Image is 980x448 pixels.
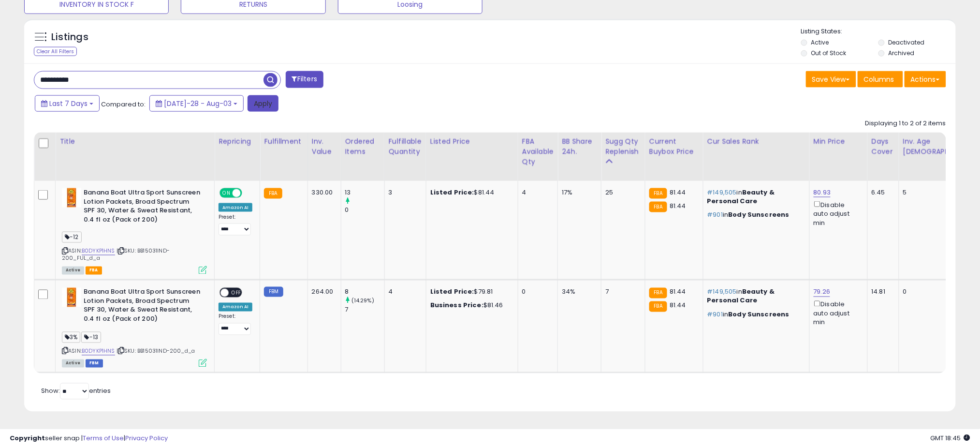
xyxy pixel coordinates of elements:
div: 264.00 [312,288,334,297]
div: Preset: [219,314,252,335]
div: 34% [562,288,594,297]
span: FBM [86,359,103,368]
div: ASIN: [62,188,207,273]
small: FBA [649,188,667,199]
span: Beauty & Personal Care [707,287,775,305]
small: FBA [649,288,667,299]
div: 3 [389,188,419,197]
a: B0DYKP1HNS [82,247,115,255]
div: Fulfillment [264,136,303,147]
div: Disable auto adjust min [814,199,860,227]
span: 81.44 [670,301,686,310]
strong: Copyright [10,433,45,443]
div: 0 [345,206,384,214]
div: Amazon AI [219,303,252,312]
p: Listing States: [801,27,956,36]
span: 81.44 [670,287,686,297]
span: #901 [707,210,723,219]
small: FBA [649,202,667,212]
label: Archived [888,49,914,57]
div: 7 [605,288,638,297]
b: Business Price: [430,301,483,310]
div: Ordered Items [345,136,380,157]
img: 41YkfcFMiTL._SL40_.jpg [62,188,81,208]
div: Title [59,136,210,147]
label: Deactivated [888,38,924,46]
div: $79.81 [430,288,511,297]
span: Last 7 Days [49,99,88,108]
label: Active [811,38,829,46]
div: 7 [345,306,384,314]
div: Min Price [814,136,863,147]
th: Please note that this number is a calculation based on your required days of coverage and your ve... [601,133,645,181]
div: $81.46 [430,301,511,310]
small: FBM [264,287,283,297]
div: Cur Sales Rank [707,136,805,147]
a: 80.93 [814,188,831,197]
span: | SKU: BB15031IND-200_FUL_d_a [62,247,170,262]
a: B0DYKP1HNS [82,347,115,356]
span: OFF [241,189,256,197]
div: Sugg Qty Replenish [605,136,641,157]
div: 8 [345,288,384,297]
small: FBA [264,188,282,199]
div: Current Buybox Price [649,136,699,157]
span: #149,505 [707,188,737,197]
span: 2025-08-11 18:45 GMT [931,433,970,443]
div: 13 [345,188,384,197]
img: 41YkfcFMiTL._SL40_.jpg [62,288,81,307]
div: 25 [605,188,638,197]
div: Listed Price [430,136,514,147]
p: in [707,288,802,305]
p: in [707,210,802,219]
div: 14.81 [872,288,892,297]
div: BB Share 24h. [562,136,597,157]
span: Compared to: [101,100,146,109]
span: All listings currently available for purchase on Amazon [62,267,84,275]
span: [DATE]-28 - Aug-03 [164,99,232,108]
b: Listed Price: [430,188,474,197]
span: 3% [62,332,80,343]
label: Out of Stock [811,49,847,57]
div: Repricing [219,136,256,147]
div: 330.00 [312,188,334,197]
div: Disable auto adjust min [814,299,860,327]
span: Body Sunscreens [729,210,790,219]
div: Fulfillable Quantity [389,136,422,157]
span: #901 [707,310,723,319]
span: -12 [62,232,82,243]
div: 6.45 [872,188,892,197]
button: Actions [905,71,946,88]
div: Days Cover [872,136,895,157]
button: Columns [858,71,903,88]
div: $81.44 [430,188,511,197]
span: | SKU: BB15031IND-200_d_a [117,347,195,355]
div: 4 [389,288,419,297]
span: All listings currently available for purchase on Amazon [62,359,84,368]
a: 79.26 [814,287,831,297]
button: Save View [806,71,856,88]
div: Preset: [219,214,252,236]
span: Show: entries [41,387,111,396]
p: in [707,188,802,206]
b: Listed Price: [430,287,474,297]
div: Clear All Filters [34,47,77,56]
button: Last 7 Days [35,95,100,112]
div: Displaying 1 to 2 of 2 items [865,119,946,128]
span: Beauty & Personal Care [707,188,775,206]
button: Apply [248,95,278,112]
div: 4 [522,188,550,197]
span: OFF [229,289,244,297]
p: in [707,311,802,319]
div: 17% [562,188,594,197]
span: FBA [86,267,102,275]
span: 81.44 [670,188,686,197]
h5: Listings [51,30,88,44]
button: Filters [286,71,323,88]
span: #149,505 [707,287,737,297]
span: -13 [81,332,101,343]
div: seller snap | | [10,434,168,443]
div: Amazon AI [219,203,252,212]
small: (14.29%) [351,297,374,305]
a: Privacy Policy [125,433,168,443]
